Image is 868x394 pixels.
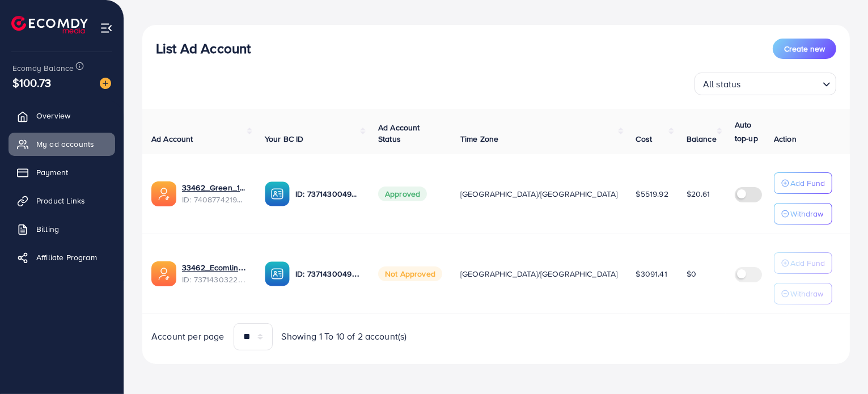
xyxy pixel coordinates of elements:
p: Auto top-up [735,118,768,145]
span: Action [774,133,797,145]
div: <span class='underline'>33462_Ecomlink_1716294878997</span></br>7371430322807930896 [182,262,247,285]
span: ID: 7408774219481464849 [182,194,247,205]
span: ID: 7371430322807930896 [182,274,247,285]
span: $100.73 [12,74,51,91]
span: Balance [687,133,717,145]
h3: List Ad Account [156,40,251,57]
img: ic-ads-acc.e4c84228.svg [151,181,176,206]
span: $3091.41 [636,268,667,279]
p: Add Fund [790,256,825,270]
span: $5519.92 [636,188,668,200]
span: Approved [378,187,427,201]
p: Withdraw [790,287,823,300]
p: ID: 7371430049276542993 [295,267,360,281]
span: Ad Account [151,133,193,145]
a: My ad accounts [9,133,115,155]
button: Withdraw [774,203,832,224]
a: Product Links [9,189,115,212]
span: [GEOGRAPHIC_DATA]/[GEOGRAPHIC_DATA] [460,268,618,279]
span: Time Zone [460,133,498,145]
p: ID: 7371430049276542993 [295,187,360,201]
span: Overview [36,110,70,121]
p: Withdraw [790,207,823,221]
button: Add Fund [774,252,832,274]
span: Create new [784,43,825,54]
div: <span class='underline'>33462_Green_1724989688077</span></br>7408774219481464849 [182,182,247,205]
a: Overview [9,104,115,127]
img: logo [11,16,88,33]
a: Payment [9,161,115,184]
span: $20.61 [687,188,710,200]
span: Your BC ID [265,133,304,145]
span: Account per page [151,330,225,343]
button: Withdraw [774,283,832,304]
a: Billing [9,218,115,240]
iframe: Chat [820,343,859,385]
a: Affiliate Program [9,246,115,269]
img: menu [100,22,113,35]
span: Affiliate Program [36,252,97,263]
span: Ad Account Status [378,122,420,145]
div: Search for option [695,73,836,95]
a: 33462_Ecomlink_1716294878997 [182,262,247,273]
img: ic-ba-acc.ded83a64.svg [265,261,290,286]
span: Ecomdy Balance [12,62,74,74]
span: Not Approved [378,266,442,281]
span: Cost [636,133,653,145]
span: [GEOGRAPHIC_DATA]/[GEOGRAPHIC_DATA] [460,188,618,200]
a: 33462_Green_1724989688077 [182,182,247,193]
span: $0 [687,268,696,279]
span: All status [701,76,743,92]
span: My ad accounts [36,138,94,150]
span: Payment [36,167,68,178]
img: ic-ba-acc.ded83a64.svg [265,181,290,206]
button: Add Fund [774,172,832,194]
p: Add Fund [790,176,825,190]
span: Product Links [36,195,85,206]
span: Showing 1 To 10 of 2 account(s) [282,330,407,343]
img: image [100,78,111,89]
span: Billing [36,223,59,235]
input: Search for option [744,74,818,92]
img: ic-ads-acc.e4c84228.svg [151,261,176,286]
button: Create new [773,39,836,59]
